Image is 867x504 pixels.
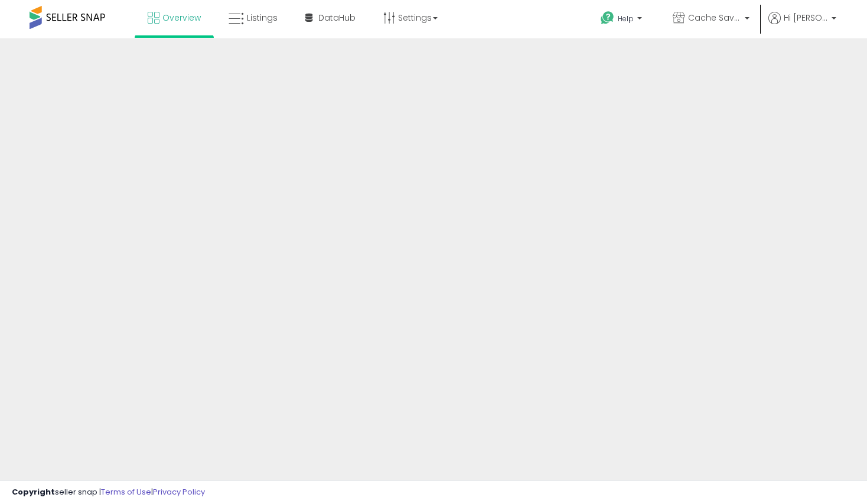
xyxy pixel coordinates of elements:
span: DataHub [318,12,356,24]
span: Hi [PERSON_NAME] [784,12,828,24]
i: Get Help [600,11,615,25]
a: Terms of Use [101,486,151,498]
span: Help [618,14,634,24]
a: Hi [PERSON_NAME] [768,12,836,38]
span: Cache Saver [688,12,741,24]
strong: Copyright [12,486,55,498]
span: Listings [247,12,278,24]
div: seller snap | | [12,487,205,498]
span: Overview [162,12,201,24]
a: Help [591,2,654,38]
a: Privacy Policy [153,486,205,498]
